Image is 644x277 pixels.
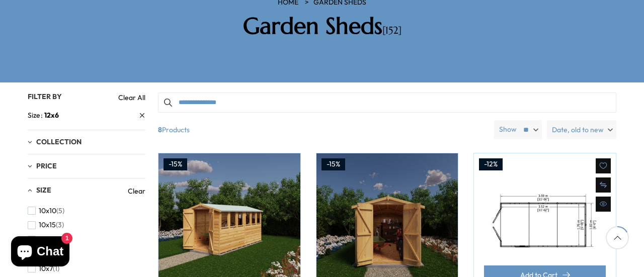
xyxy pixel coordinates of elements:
[28,232,66,247] button: 10x20
[28,204,64,218] button: 10x10
[158,93,616,113] input: Search products
[39,207,56,215] span: 10x10
[44,111,59,120] span: 12x6
[154,120,490,139] span: Products
[56,207,64,215] span: (5)
[28,110,44,121] span: Size
[164,158,187,170] div: -15%
[128,186,145,196] a: Clear
[8,236,72,269] inbox-online-store-chat: Shopify online store chat
[158,120,162,139] b: 8
[28,218,64,232] button: 10x15
[179,13,465,40] h2: Garden Sheds
[28,92,62,101] span: Filter By
[552,120,604,139] span: Date, old to new
[39,264,53,273] span: 10x7
[118,93,145,103] a: Clear All
[39,221,56,229] span: 10x15
[56,221,64,229] span: (3)
[58,235,66,244] span: (3)
[53,264,59,273] span: (1)
[479,158,503,170] div: -12%
[39,235,58,244] span: 10x20
[382,24,401,37] span: [152]
[499,125,517,135] label: Show
[321,158,345,170] div: -15%
[36,137,82,146] span: Collection
[547,120,616,139] label: Date, old to new
[36,161,57,170] span: Price
[36,186,51,195] span: Size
